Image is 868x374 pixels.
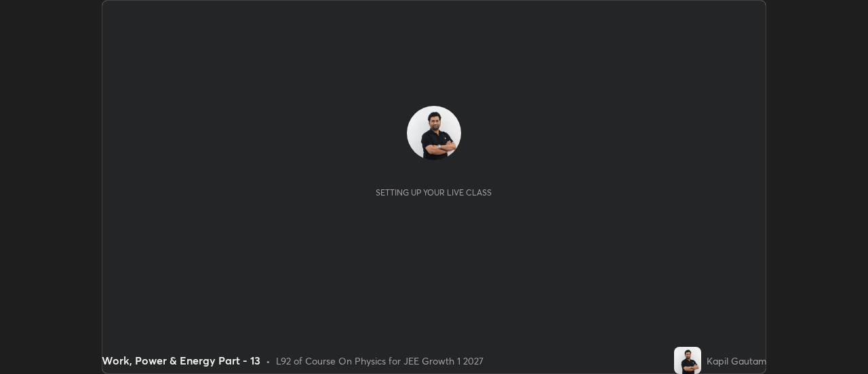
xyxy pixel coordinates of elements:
div: Kapil Gautam [707,354,766,368]
div: • [266,354,271,368]
img: 00bbc326558d46f9aaf65f1f5dcb6be8.jpg [674,347,701,374]
div: Setting up your live class [376,187,492,198]
div: Work, Power & Energy Part - 13 [102,352,260,369]
div: L92 of Course On Physics for JEE Growth 1 2027 [276,354,484,368]
img: 00bbc326558d46f9aaf65f1f5dcb6be8.jpg [407,106,461,160]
